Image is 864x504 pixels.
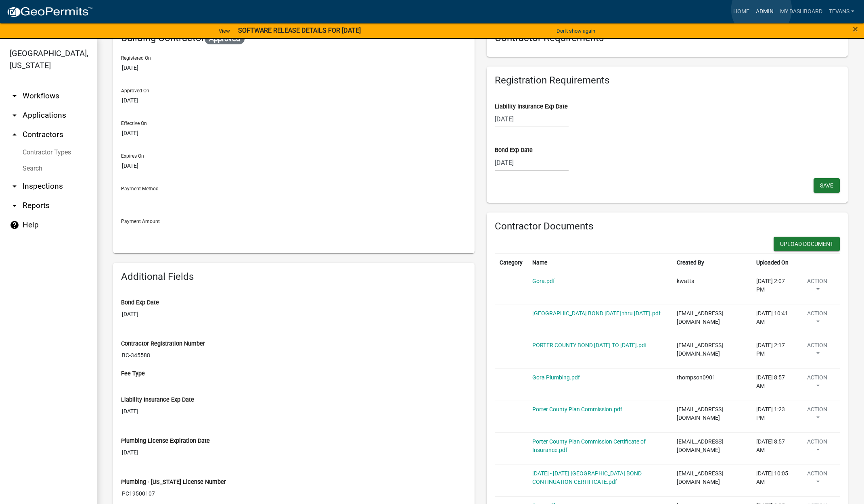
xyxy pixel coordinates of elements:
button: Action [799,405,835,425]
button: Action [799,277,835,297]
a: [DATE] - [DATE] [GEOGRAPHIC_DATA] BOND CONTINUATION CERTIFICATE.pdf [532,470,642,485]
h6: Contractor Documents [495,221,840,232]
th: Name [527,254,672,272]
label: Fee Type [121,371,145,377]
td: kwatts [672,272,751,304]
a: [GEOGRAPHIC_DATA] BOND [DATE] thru [DATE].pdf [532,310,661,317]
i: arrow_drop_down [10,91,19,101]
a: PORTER COUNTY BOND [DATE] TO [DATE].pdf [532,342,647,348]
button: Upload Document [774,237,840,251]
a: Home [730,4,753,19]
button: Action [799,373,835,394]
i: arrow_drop_up [10,130,19,140]
a: View [215,24,233,37]
input: mm/dd/yyyy [495,111,569,127]
button: Action [799,437,835,458]
th: Category [495,254,527,272]
td: [EMAIL_ADDRESS][DOMAIN_NAME] [672,432,751,464]
button: Action [799,469,835,489]
td: [DATE] 1:23 PM [751,400,795,433]
label: Contractor Registration Number [121,341,205,347]
label: Plumbing - [US_STATE] License Number [121,479,226,485]
button: Action [799,309,835,329]
label: Plumbing License Expiration Date [121,438,210,444]
td: thompson0901 [672,368,751,400]
label: Bond Exp Date [495,148,533,153]
span: × [853,23,858,35]
td: [DATE] 8:57 AM [751,368,795,400]
button: Action [799,341,835,361]
a: Gora.pdf [532,278,555,284]
a: Gora Plumbing.pdf [532,374,580,381]
h6: Additional Fields [121,271,467,283]
button: Close [853,24,858,34]
i: help [10,220,19,230]
i: arrow_drop_down [10,181,19,191]
i: arrow_drop_down [10,110,19,120]
button: Don't show again [553,24,598,37]
td: [DATE] 10:05 AM [751,464,795,497]
th: Created By [672,254,751,272]
button: Save [814,178,840,193]
span: Save [820,182,833,188]
wm-modal-confirm: New Document [774,237,840,253]
td: [DATE] 2:07 PM [751,272,795,304]
td: [EMAIL_ADDRESS][DOMAIN_NAME] [672,336,751,369]
label: Bond Exp Date [121,300,159,306]
a: Porter County Plan Commission.pdf [532,406,622,412]
a: My Dashboard [777,4,826,19]
td: [EMAIL_ADDRESS][DOMAIN_NAME] [672,400,751,433]
label: Liability Insurance Exp Date [495,104,568,110]
label: Liability Insurance Exp Date [121,397,194,403]
a: Admin [753,4,777,19]
td: [DATE] 2:17 PM [751,336,795,369]
a: Porter County Plan Commission Certificate of Insurance.pdf [532,438,646,453]
td: [DATE] 8:57 AM [751,432,795,464]
i: arrow_drop_down [10,201,19,210]
td: [DATE] 10:41 AM [751,304,795,336]
h6: Registration Requirements [495,75,840,86]
input: mm/dd/yyyy [495,154,569,171]
strong: SOFTWARE RELEASE DETAILS FOR [DATE] [238,27,361,34]
td: [EMAIL_ADDRESS][DOMAIN_NAME] [672,304,751,336]
td: [EMAIL_ADDRESS][DOMAIN_NAME] [672,464,751,497]
a: tevans [826,4,858,19]
th: Uploaded On [751,254,795,272]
